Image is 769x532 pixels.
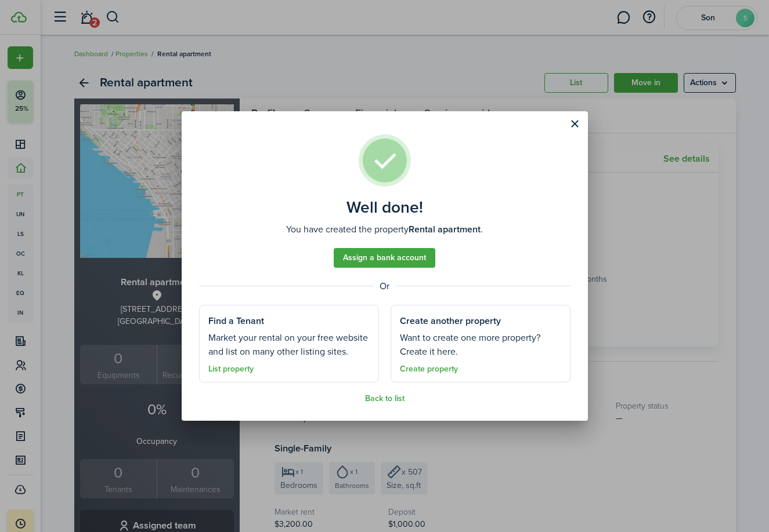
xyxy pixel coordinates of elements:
[409,223,481,236] b: Rental apartment
[565,114,585,134] button: Close modal
[365,394,405,403] a: Back to list
[208,331,370,359] assembled-view-section-description: Market your rental on your free website and list on many other listing sites.
[400,331,561,359] assembled-view-section-description: Want to create one more property? Create it here.
[208,365,254,374] a: List property
[199,279,571,293] assembled-view-separator: Or
[400,365,458,374] a: Create property
[346,198,423,217] assembled-view-title: Well done!
[208,314,264,328] assembled-view-section-title: Find a Tenant
[286,223,483,236] assembled-view-description: You have created the property .
[334,248,435,268] a: Assign a bank account
[400,314,501,328] assembled-view-section-title: Create another property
